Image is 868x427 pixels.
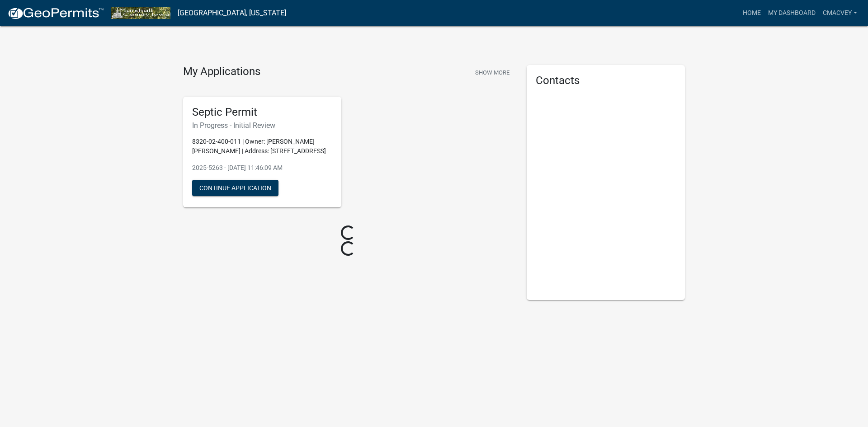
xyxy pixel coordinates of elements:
[739,5,764,22] a: Home
[111,7,170,19] img: Marshall County, Iowa
[183,65,260,79] h4: My Applications
[178,5,286,21] a: [GEOGRAPHIC_DATA], [US_STATE]
[472,65,513,80] button: Show More
[819,5,861,22] a: Cmacvey
[192,121,332,130] h6: In Progress - Initial Review
[536,74,676,87] h5: Contacts
[192,163,332,173] p: 2025-5263 - [DATE] 11:46:09 AM
[192,137,332,156] p: 8320-02-400-011 | Owner: [PERSON_NAME] [PERSON_NAME] | Address: [STREET_ADDRESS]
[764,5,819,22] a: My Dashboard
[192,180,278,196] button: Continue Application
[192,106,332,119] h5: Septic Permit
